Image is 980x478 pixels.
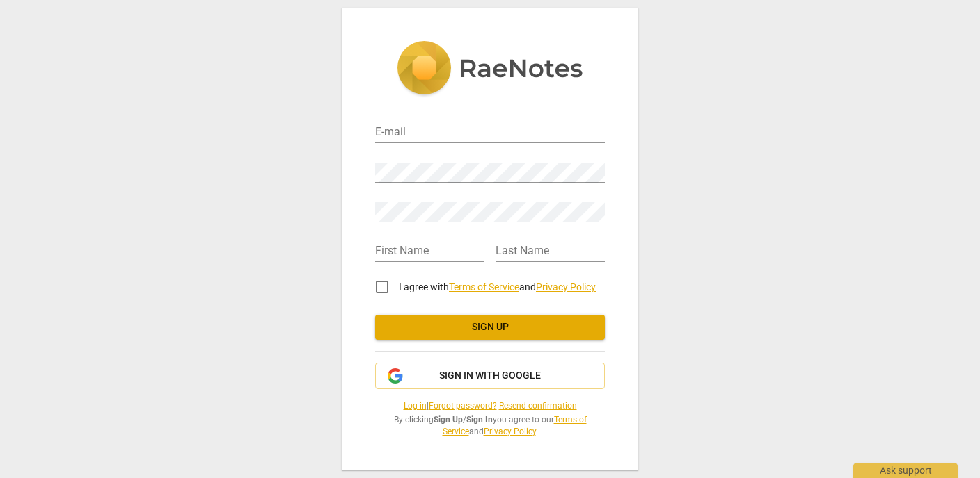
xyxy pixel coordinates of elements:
span: Sign in with Google [439,369,541,383]
span: | | [375,400,605,412]
b: Sign In [466,415,493,425]
img: 5ac2273c67554f335776073100b6d88f.svg [397,41,583,98]
a: Resend confirmation [499,401,577,411]
span: By clicking / you agree to our and . [375,414,605,437]
a: Forgot password? [429,401,497,411]
a: Privacy Policy [536,281,596,292]
a: Log in [404,401,427,411]
a: Terms of Service [449,281,519,292]
button: Sign up [375,315,605,340]
div: Ask support [853,463,958,478]
b: Sign Up [434,415,463,425]
a: Privacy Policy [484,427,536,436]
span: Sign up [386,320,594,334]
a: Terms of Service [443,415,587,436]
span: I agree with and [399,281,596,292]
button: Sign in with Google [375,363,605,389]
